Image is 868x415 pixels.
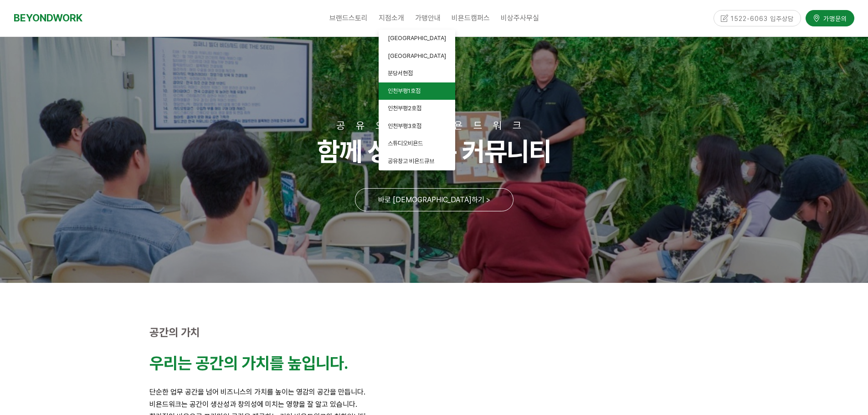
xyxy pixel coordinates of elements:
[388,158,434,164] span: 공유창고 비욘드큐브
[379,14,404,22] span: 지점소개
[501,14,539,22] span: 비상주사무실
[149,386,719,398] p: 단순한 업무 공간을 넘어 비즈니스의 가치를 높이는 영감의 공간을 만듭니다.
[379,30,455,47] a: [GEOGRAPHIC_DATA]
[388,123,421,129] span: 인천부평3호점
[388,70,413,77] span: 분당서현점
[388,52,446,59] span: [GEOGRAPHIC_DATA]
[821,13,847,22] span: 가맹문의
[388,140,423,147] span: 스튜디오비욘드
[329,14,368,22] span: 브랜드스토리
[452,14,490,22] span: 비욘드캠퍼스
[388,35,446,41] span: [GEOGRAPHIC_DATA]
[149,326,200,339] strong: 공간의 가치
[379,118,455,135] a: 인천부평3호점
[379,153,455,170] a: 공유창고 비욘드큐브
[495,7,544,30] a: 비상주사무실
[149,354,348,373] strong: 우리는 공간의 가치를 높입니다.
[379,65,455,82] a: 분당서현점
[14,10,82,26] a: BEYONDWORK
[149,398,719,410] p: 비욘드워크는 공간이 생산성과 창의성에 미치는 영향을 잘 알고 있습니다.
[410,7,446,30] a: 가맹안내
[379,82,455,100] a: 인천부평1호점
[388,87,421,94] span: 인천부평1호점
[373,7,410,30] a: 지점소개
[379,47,455,65] a: [GEOGRAPHIC_DATA]
[379,135,455,153] a: 스튜디오비욘드
[415,14,441,22] span: 가맹안내
[446,7,495,30] a: 비욘드캠퍼스
[388,105,421,112] span: 인천부평2호점
[324,7,373,30] a: 브랜드스토리
[379,100,455,118] a: 인천부평2호점
[806,10,854,26] a: 가맹문의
